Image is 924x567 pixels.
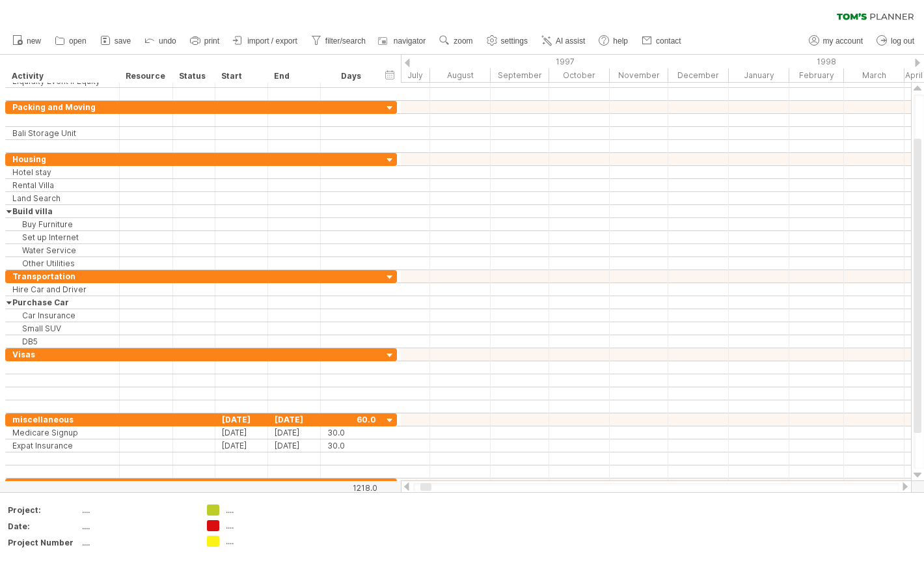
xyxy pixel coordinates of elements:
[268,426,321,439] div: [DATE]
[247,36,297,46] span: import / export
[12,426,113,439] div: Medicare Signup
[115,36,131,46] span: save
[230,33,301,49] a: import / export
[12,296,113,309] div: Purchase Car
[12,439,113,452] div: Expat Insurance
[204,36,219,46] span: print
[274,70,313,83] div: End
[12,101,113,113] div: Packing and Moving
[215,413,268,426] div: [DATE]
[268,413,321,426] div: [DATE]
[12,192,113,204] div: Land Search
[12,244,113,256] div: Water Service
[491,68,549,82] div: September 1997
[69,36,87,46] span: open
[327,439,376,452] div: 30.0
[51,33,90,49] a: open
[82,505,191,516] div: ....
[844,68,904,82] div: March 1998
[668,68,729,82] div: December 1997
[376,33,429,49] a: navigator
[215,426,268,439] div: [DATE]
[12,166,113,178] div: Hotel stay
[12,322,113,335] div: Small SUV
[221,70,260,83] div: Start
[656,36,681,46] span: contact
[320,70,382,83] div: Days
[12,478,113,491] div: Sell US Assets
[215,439,268,452] div: [DATE]
[789,68,844,82] div: February 1998
[12,70,112,83] div: Activity
[82,521,191,532] div: ....
[549,68,610,82] div: October 1997
[268,439,321,452] div: [DATE]
[556,36,585,46] span: AI assist
[430,68,491,82] div: August 1997
[321,483,377,493] div: 1218.0
[97,33,135,49] a: save
[226,536,297,547] div: ....
[12,218,113,230] div: Buy Furniture
[873,33,918,49] a: log out
[179,70,208,83] div: Status
[729,68,789,82] div: January 1998
[12,231,113,243] div: Set up Internet
[891,36,914,46] span: log out
[159,36,176,46] span: undo
[12,283,113,296] div: Hire Car and Driver
[613,36,628,46] span: help
[610,68,668,82] div: November 1997
[12,257,113,270] div: Other Utilities
[226,520,297,531] div: ....
[12,127,113,139] div: Bali Storage Unit
[394,36,426,46] span: navigator
[308,33,370,49] a: filter/search
[595,33,632,49] a: help
[12,205,113,217] div: Build villa
[8,505,79,516] div: Project:
[141,33,180,49] a: undo
[12,270,113,283] div: Transportation
[12,153,113,165] div: Housing
[8,521,79,532] div: Date:
[327,426,376,439] div: 30.0
[325,36,366,46] span: filter/search
[27,36,41,46] span: new
[12,413,113,426] div: miscellaneous
[12,348,113,361] div: Visas
[9,33,45,49] a: new
[806,33,867,49] a: my account
[538,33,589,49] a: AI assist
[12,179,113,191] div: Rental Villa
[12,309,113,322] div: Car Insurance
[12,335,113,348] div: DB5
[187,33,223,49] a: print
[638,33,685,49] a: contact
[501,36,528,46] span: settings
[126,70,165,83] div: Resource
[436,33,476,49] a: zoom
[823,36,863,46] span: my account
[226,505,297,516] div: ....
[82,537,191,548] div: ....
[483,33,532,49] a: settings
[454,36,472,46] span: zoom
[8,537,79,548] div: Project Number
